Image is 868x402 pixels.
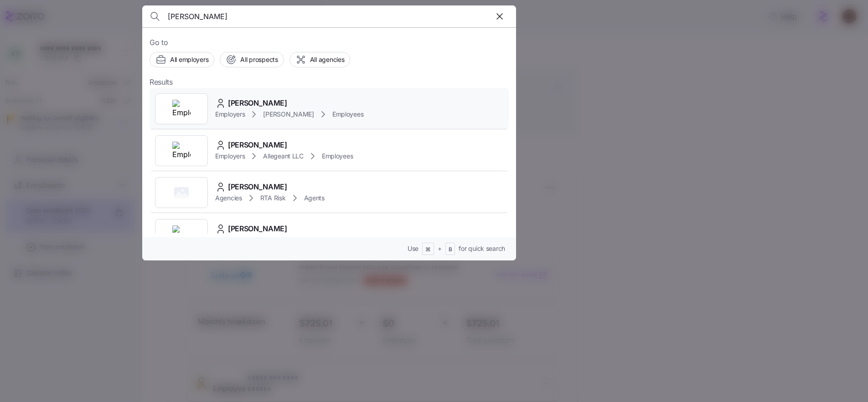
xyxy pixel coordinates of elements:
span: [PERSON_NAME] [228,223,287,234]
span: for quick search [459,244,505,253]
span: [PERSON_NAME] [263,110,314,119]
button: All agencies [289,52,351,67]
span: [PERSON_NAME] [228,139,287,151]
span: All agencies [310,55,345,64]
span: Employees [322,152,353,161]
span: All prospects [240,55,278,64]
span: Allegeant LLC [263,152,303,161]
img: Employer logo [172,225,191,244]
span: ⌘ [425,246,431,254]
span: Use [408,244,418,253]
span: All employers [170,55,208,64]
button: All employers [150,52,214,67]
span: Employers [215,152,245,161]
span: + [438,244,442,253]
span: Results [150,76,173,88]
span: Employers [215,110,245,119]
button: All prospects [220,52,284,67]
span: Agents [304,193,325,203]
img: Employer logo [172,142,191,160]
span: Go to [150,37,509,48]
span: RTA Risk [260,193,286,203]
span: [PERSON_NAME] [228,97,287,109]
img: Employer logo [172,100,191,118]
span: Agencies [215,193,242,203]
span: B [449,246,452,254]
span: Employees [332,110,363,119]
span: [PERSON_NAME] [228,181,287,193]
